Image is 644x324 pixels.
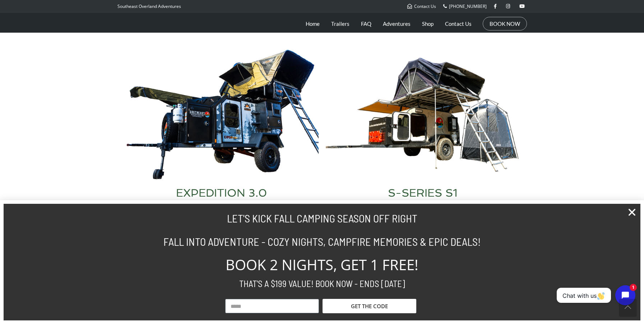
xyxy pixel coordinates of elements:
h3: EXPEDITION 3.0 [125,188,319,198]
img: Southeast Overland Adventures S-Series S1 Overland Trailer Full Setup [326,49,520,180]
span: GET THE CODE [351,304,388,309]
a: BOOK NOW [490,20,520,27]
a: Shop [422,15,434,33]
a: Contact Us [445,15,472,33]
p: Southeast Overland Adventures [117,2,181,11]
a: Close [627,207,637,217]
span: [PHONE_NUMBER] [449,3,487,9]
h3: S-SERIES S1 [326,188,520,198]
img: Off Grid Trailers Expedition 3.0 Overland Trailer Full Setup [125,49,319,180]
h2: LET'S KICK FALL CAMPING SEASON OFF RIGHT [121,213,523,224]
a: Home [306,15,320,33]
a: Adventures [383,15,411,33]
a: Trailers [331,15,349,33]
a: [PHONE_NUMBER] [443,3,487,9]
h2: THAT'S A $199 VALUE! BOOK NOW - ENDS [DATE] [121,279,523,288]
a: Contact Us [407,3,436,9]
span: Contact Us [414,3,436,9]
h2: BOOK 2 NIGHTS, GET 1 FREE! [121,258,523,272]
a: FAQ [361,15,371,33]
button: GET THE CODE [323,299,416,313]
h2: FALL INTO ADVENTURE - COZY NIGHTS, CAMPFIRE MEMORIES & EPIC DEALS! [121,236,523,247]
